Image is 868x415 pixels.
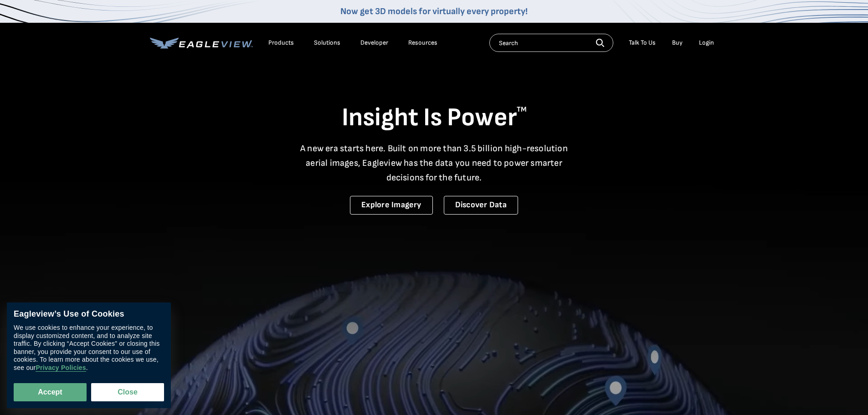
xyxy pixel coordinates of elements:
p: A new era starts here. Built on more than 3.5 billion high-resolution aerial images, Eagleview ha... [295,141,574,185]
a: Developer [360,39,388,47]
a: Privacy Policies [36,364,86,372]
button: Close [91,383,164,401]
sup: TM [517,105,527,114]
a: Buy [672,39,683,47]
a: Now get 3D models for virtually every property! [340,6,528,17]
a: Explore Imagery [350,196,433,215]
div: Products [268,39,294,47]
a: Discover Data [444,196,518,215]
div: Talk To Us [629,39,656,47]
button: Accept [14,383,87,401]
h1: Insight Is Power [150,102,719,134]
div: We use cookies to enhance your experience, to display customized content, and to analyze site tra... [14,324,164,372]
div: Eagleview’s Use of Cookies [14,309,164,319]
div: Solutions [314,39,340,47]
div: Resources [408,39,437,47]
input: Search [489,34,613,52]
div: Login [699,39,714,47]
